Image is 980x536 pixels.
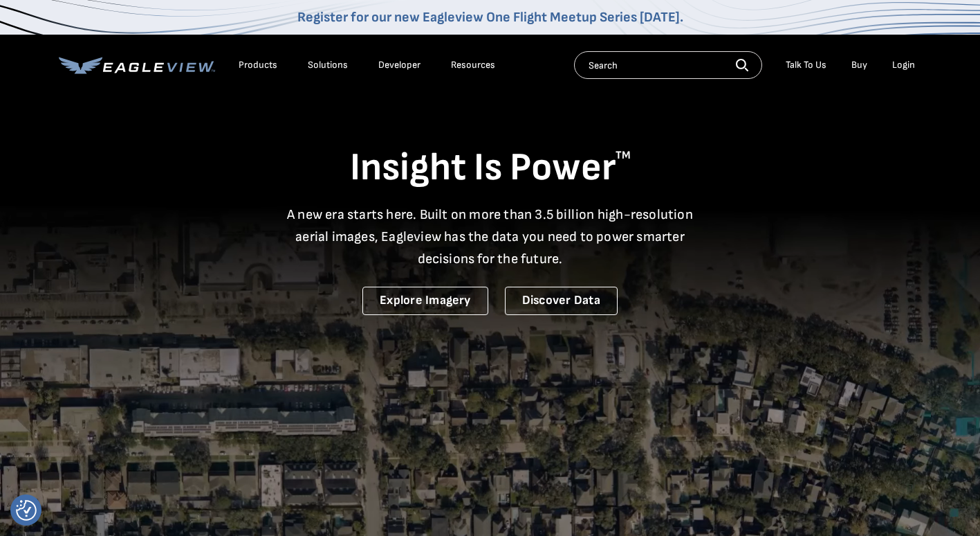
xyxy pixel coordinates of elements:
[308,59,348,71] div: Solutions
[279,204,702,270] p: A new era starts here. Built on more than 3.5 billion high-resolution aerial images, Eagleview ha...
[451,59,495,71] div: Resources
[786,59,826,71] div: Talk To Us
[574,51,762,79] input: Search
[16,500,37,521] button: Consent Preferences
[362,287,488,315] a: Explore Imagery
[59,144,922,193] h1: Insight Is Power
[297,9,683,26] a: Register for our new Eagleview One Flight Meetup Series [DATE].
[851,59,867,71] a: Buy
[505,287,618,315] a: Discover Data
[616,149,631,162] sup: TM
[239,59,277,71] div: Products
[16,500,37,521] img: Revisit consent button
[892,59,915,71] div: Login
[378,59,420,71] a: Developer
